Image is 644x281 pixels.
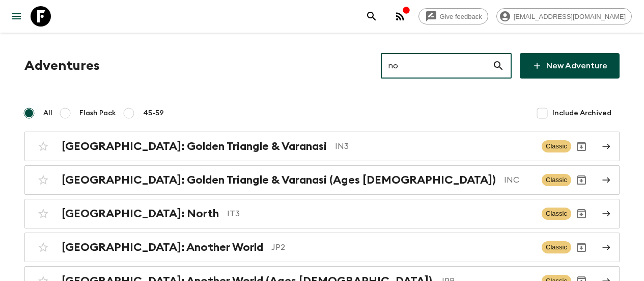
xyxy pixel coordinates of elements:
button: menu [6,6,26,27]
span: Classic [542,208,571,220]
a: [GEOGRAPHIC_DATA]: Golden Triangle & VaranasiIN3ClassicArchive [24,132,620,161]
button: Archive [571,203,592,224]
button: Archive [571,170,592,190]
p: IN3 [335,140,534,152]
span: All [43,108,52,118]
h2: [GEOGRAPHIC_DATA]: Golden Triangle & Varanasi [62,140,327,153]
span: Flash Pack [79,108,116,118]
div: [EMAIL_ADDRESS][DOMAIN_NAME] [496,8,632,24]
span: Classic [542,140,571,152]
span: 45-59 [143,108,164,118]
button: search adventures [361,6,382,27]
a: New Adventure [520,53,620,79]
span: [EMAIL_ADDRESS][DOMAIN_NAME] [508,13,631,20]
h2: [GEOGRAPHIC_DATA]: Golden Triangle & Varanasi (Ages [DEMOGRAPHIC_DATA]) [62,173,496,187]
span: Classic [542,174,571,186]
input: e.g. AR1, Argentina [381,52,492,80]
a: [GEOGRAPHIC_DATA]: NorthIT3ClassicArchive [24,199,620,228]
a: [GEOGRAPHIC_DATA]: Golden Triangle & Varanasi (Ages [DEMOGRAPHIC_DATA])INCClassicArchive [24,165,620,195]
span: Classic [542,241,571,253]
h2: [GEOGRAPHIC_DATA]: Another World [62,241,263,254]
button: Archive [571,237,592,258]
button: Archive [571,136,592,157]
h1: Adventures [24,56,100,76]
span: Give feedback [434,13,488,20]
span: Include Archived [552,108,611,118]
p: INC [504,174,534,186]
p: JP2 [271,241,534,253]
p: IT3 [227,208,534,220]
a: [GEOGRAPHIC_DATA]: Another WorldJP2ClassicArchive [24,233,620,262]
h2: [GEOGRAPHIC_DATA]: North [62,207,219,220]
a: Give feedback [418,8,488,24]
